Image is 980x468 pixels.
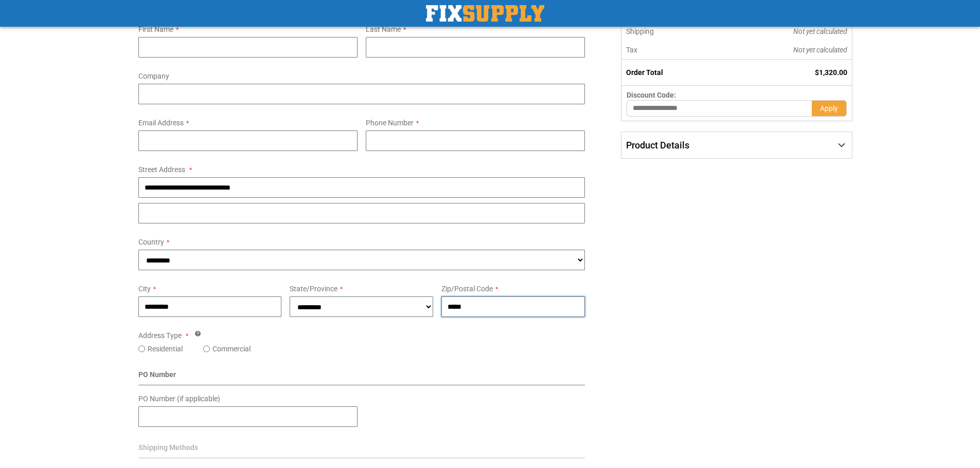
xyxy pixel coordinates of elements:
[138,25,173,33] span: First Name
[138,72,169,80] span: Company
[138,119,184,127] span: Email Address
[212,344,251,354] label: Commercial
[626,27,654,35] span: Shipping
[366,25,401,33] span: Last Name
[138,165,185,174] span: Street Address
[138,285,151,293] span: City
[426,5,544,22] a: store logo
[627,91,676,99] span: Discount Code:
[148,344,183,354] label: Residential
[138,395,220,403] span: PO Number (if applicable)
[441,285,493,293] span: Zip/Postal Code
[793,27,847,35] span: Not yet calculated
[366,119,414,127] span: Phone Number
[626,68,663,77] strong: Order Total
[138,369,585,385] div: PO Number
[290,285,337,293] span: State/Province
[138,238,164,246] span: Country
[621,41,724,60] th: Tax
[820,104,838,113] span: Apply
[138,331,182,340] span: Address Type
[815,68,847,77] span: $1,320.00
[793,46,847,54] span: Not yet calculated
[812,100,847,117] button: Apply
[426,5,544,22] img: Fix Industrial Supply
[626,140,689,151] span: Product Details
